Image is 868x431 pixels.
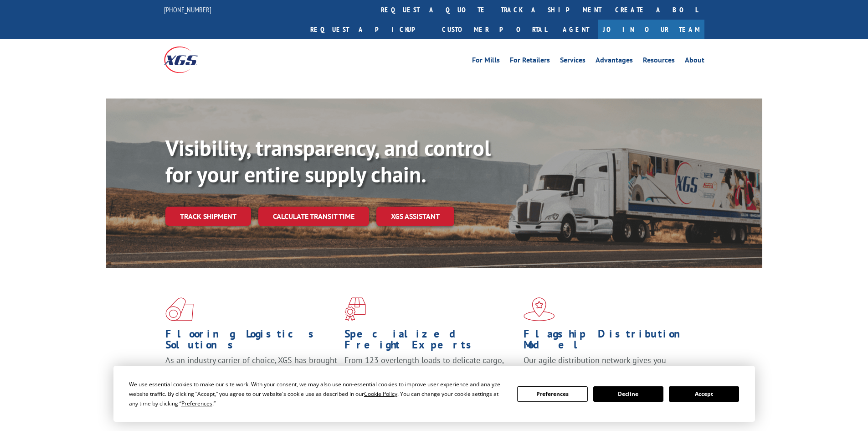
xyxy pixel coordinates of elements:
a: Request a pickup [303,20,435,39]
button: Preferences [517,386,587,402]
span: Cookie Policy [364,390,397,398]
a: For Retailers [510,57,550,67]
a: Advantages [596,57,633,67]
a: XGS ASSISTANT [376,207,454,226]
a: Agent [554,20,598,39]
b: Visibility, transparency, and control for your entire supply chain. [165,134,491,188]
a: For Mills [472,57,500,67]
a: About [685,57,704,67]
p: From 123 overlength loads to delicate cargo, our experienced staff knows the best way to move you... [344,355,517,395]
a: Calculate transit time [258,207,369,226]
div: We use essential cookies to make our site work. With your consent, we may also use non-essential ... [129,379,506,408]
div: Cookie Consent Prompt [113,366,755,422]
a: Join Our Team [598,20,704,39]
a: [PHONE_NUMBER] [164,5,211,14]
a: Customer Portal [435,20,554,39]
h1: Flooring Logistics Solutions [165,328,338,355]
img: xgs-icon-flagship-distribution-model-red [524,297,555,321]
img: xgs-icon-total-supply-chain-intelligence-red [165,297,194,321]
h1: Flagship Distribution Model [524,328,696,355]
span: Our agile distribution network gives you nationwide inventory management on demand. [524,355,691,376]
button: Accept [669,386,739,402]
a: Track shipment [165,207,251,226]
h1: Specialized Freight Experts [344,328,517,355]
img: xgs-icon-focused-on-flooring-red [344,297,366,321]
span: As an industry carrier of choice, XGS has brought innovation and dedication to flooring logistics... [165,355,337,387]
a: Resources [643,57,675,67]
a: Services [560,57,586,67]
span: Preferences [181,400,212,407]
button: Decline [593,386,663,402]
